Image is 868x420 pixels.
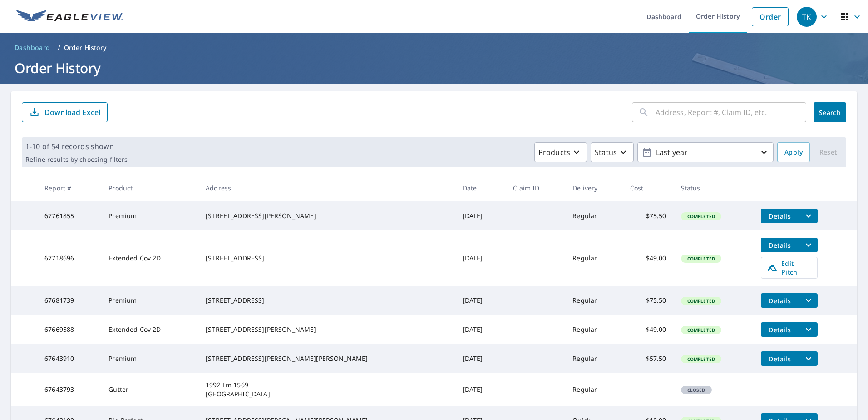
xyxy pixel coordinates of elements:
[682,327,720,333] span: Completed
[799,322,818,337] button: filesDropdownBtn-67669588
[22,102,108,122] button: Download Excel
[821,108,839,117] span: Search
[799,293,818,308] button: filesDropdownBtn-67681739
[455,175,506,201] th: Date
[11,40,54,55] a: Dashboard
[455,230,506,286] td: [DATE]
[565,175,623,201] th: Delivery
[455,344,506,373] td: [DATE]
[206,354,448,363] div: [STREET_ADDRESS][PERSON_NAME][PERSON_NAME]
[623,286,674,315] td: $75.50
[455,201,506,230] td: [DATE]
[538,147,570,158] p: Products
[534,142,587,162] button: Products
[37,315,101,344] td: 67669588
[37,201,101,230] td: 67761855
[777,142,810,162] button: Apply
[58,42,60,53] li: /
[761,238,799,252] button: detailsBtn-67718696
[206,380,448,399] div: 1992 Fm 1569 [GEOGRAPHIC_DATA]
[206,254,448,263] div: [STREET_ADDRESS]
[766,241,794,250] span: Details
[814,102,846,122] button: Search
[455,373,506,406] td: [DATE]
[761,209,799,223] button: detailsBtn-67761855
[37,175,101,201] th: Report #
[623,230,674,286] td: $49.00
[799,209,818,223] button: filesDropdownBtn-67761855
[101,175,198,201] th: Product
[101,286,198,315] td: Premium
[37,344,101,373] td: 67643910
[101,344,198,373] td: Premium
[766,355,794,363] span: Details
[565,373,623,406] td: Regular
[37,230,101,286] td: 67718696
[206,296,448,305] div: [STREET_ADDRESS]
[766,325,794,334] span: Details
[595,147,617,158] p: Status
[565,344,623,373] td: Regular
[682,387,711,393] span: Closed
[623,373,674,406] td: -
[623,201,674,230] td: $75.50
[652,145,759,160] p: Last year
[206,325,448,334] div: [STREET_ADDRESS][PERSON_NAME]
[101,315,198,344] td: Extended Cov 2D
[766,296,794,305] span: Details
[623,175,674,201] th: Cost
[752,7,789,26] a: Order
[455,286,506,315] td: [DATE]
[637,142,774,162] button: Last year
[37,286,101,315] td: 67681739
[623,315,674,344] td: $49.00
[565,286,623,315] td: Regular
[761,322,799,337] button: detailsBtn-67669588
[682,213,720,220] span: Completed
[506,175,565,201] th: Claim ID
[37,373,101,406] td: 67643793
[25,155,128,164] p: Refine results by choosing filters
[15,43,50,52] span: Dashboard
[591,142,634,162] button: Status
[16,10,123,24] img: EV Logo
[25,141,128,152] p: 1-10 of 54 records shown
[198,175,455,201] th: Address
[682,356,720,362] span: Completed
[11,59,857,77] h1: Order History
[761,351,799,366] button: detailsBtn-67643910
[797,7,817,27] div: TK
[206,211,448,220] div: [STREET_ADDRESS][PERSON_NAME]
[682,255,720,262] span: Completed
[767,259,812,276] span: Edit Pitch
[761,293,799,308] button: detailsBtn-67681739
[656,100,806,125] input: Address, Report #, Claim ID, etc.
[799,238,818,252] button: filesDropdownBtn-67718696
[565,315,623,344] td: Regular
[784,147,803,158] span: Apply
[799,351,818,366] button: filesDropdownBtn-67643910
[565,201,623,230] td: Regular
[64,43,107,52] p: Order History
[455,315,506,344] td: [DATE]
[44,107,100,117] p: Download Excel
[101,373,198,406] td: Gutter
[101,230,198,286] td: Extended Cov 2D
[674,175,754,201] th: Status
[682,298,720,304] span: Completed
[766,212,794,220] span: Details
[11,40,857,55] nav: breadcrumb
[565,230,623,286] td: Regular
[623,344,674,373] td: $57.50
[761,257,818,279] a: Edit Pitch
[101,201,198,230] td: Premium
